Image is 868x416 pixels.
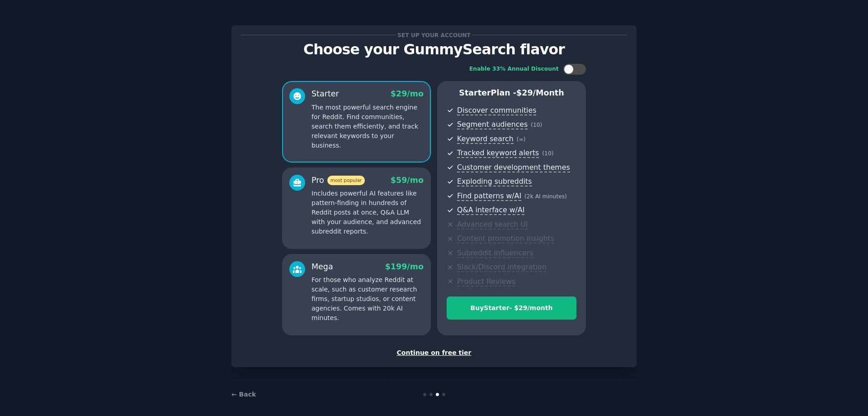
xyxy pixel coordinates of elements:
span: Q&A interface w/AI [457,206,524,215]
div: Continue on free tier [241,348,627,358]
span: Exploding subreddits [457,177,532,186]
span: Slack/Discord integration [457,263,547,272]
span: ( 10 ) [531,122,542,128]
span: Content promotion insights [457,234,554,244]
span: Keyword search [457,134,514,144]
span: Subreddit influencers [457,249,533,258]
div: Starter [311,88,339,100]
span: ( ∞ ) [517,136,526,143]
span: $ 199 /mo [385,262,424,271]
span: Discover communities [457,106,536,115]
p: The most powerful search engine for Reddit. Find communities, search them efficiently, and track ... [311,103,424,150]
span: ( 2k AI minutes ) [524,193,567,200]
span: most popular [327,176,365,185]
span: $ 59 /mo [391,176,424,185]
span: Tracked keyword alerts [457,148,539,158]
div: Buy Starter - $ 29 /month [447,303,576,313]
p: Choose your GummySearch flavor [241,42,627,57]
span: Advanced search UI [457,220,528,230]
span: Product Reviews [457,277,515,287]
span: Customer development themes [457,163,570,172]
div: Enable 33% Annual Discount [469,65,559,73]
p: Includes powerful AI features like pattern-finding in hundreds of Reddit posts at once, Q&A LLM w... [311,189,424,236]
span: Find patterns w/AI [457,191,521,201]
span: Set up your account [396,30,472,40]
span: $ 29 /mo [391,89,424,98]
div: Pro [311,175,365,186]
p: For those who analyze Reddit at scale, such as customer research firms, startup studios, or conte... [311,275,424,323]
div: Mega [311,261,333,273]
span: $ 29 /month [516,88,564,97]
button: BuyStarter- $29/month [447,296,576,320]
a: ← Back [231,391,256,398]
span: ( 10 ) [542,150,553,157]
span: Segment audiences [457,120,528,129]
p: Starter Plan - [447,87,576,99]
